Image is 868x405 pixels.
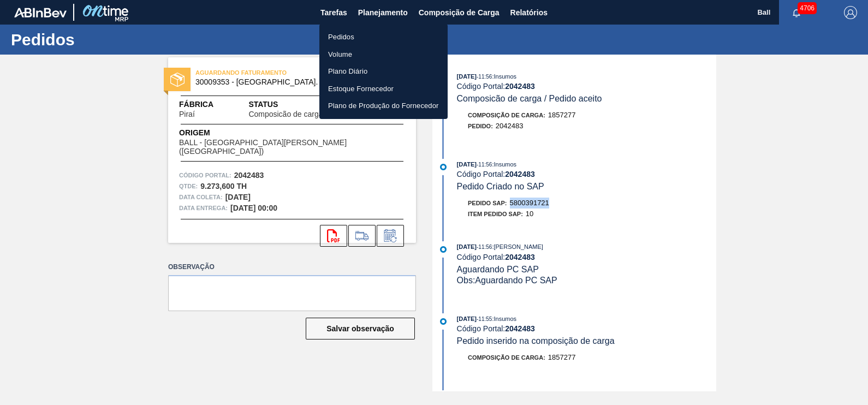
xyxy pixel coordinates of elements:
[319,80,448,98] a: Estoque Fornecedor
[319,28,448,46] a: Pedidos
[319,46,448,63] a: Volume
[319,97,448,115] a: Plano de Produção do Fornecedor
[319,63,448,80] a: Plano Diário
